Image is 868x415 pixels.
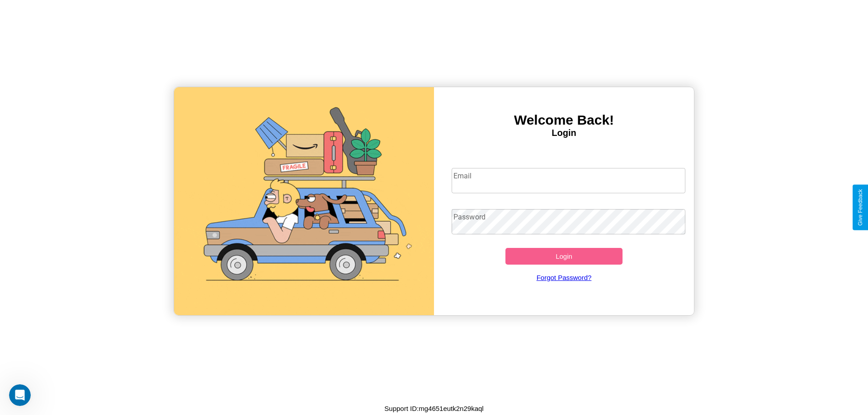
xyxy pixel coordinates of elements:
p: Support ID: mg4651eutk2n29kaql [384,402,483,415]
h4: Login [434,128,694,138]
div: Give Feedback [857,189,863,226]
a: Forgot Password? [447,265,681,290]
img: gif [174,87,434,315]
iframe: Intercom live chat [9,384,31,406]
button: Login [505,248,623,265]
h3: Welcome Back! [434,112,694,128]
